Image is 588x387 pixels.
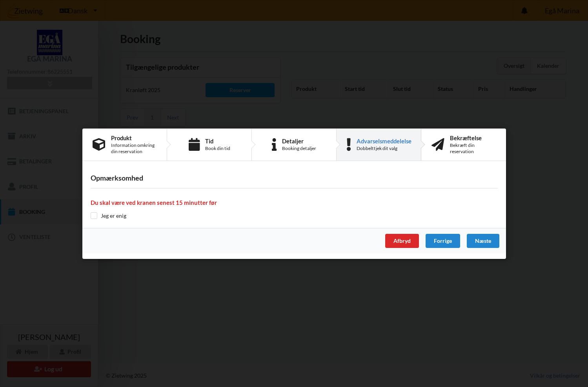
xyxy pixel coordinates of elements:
[91,174,498,183] h3: Opmærksomhed
[385,234,419,248] div: Afbryd
[91,212,126,219] label: Jeg er enig
[425,234,460,248] div: Forrige
[111,142,157,154] div: Information omkring din reservation
[91,199,498,206] h4: Du skal være ved kranen senest 15 minutter før
[205,145,230,151] div: Book din tid
[356,137,411,144] div: Advarselsmeddelelse
[450,142,496,154] div: Bekræft din reservation
[466,234,499,248] div: Næste
[282,137,316,144] div: Detaljer
[282,145,316,151] div: Booking detaljer
[205,137,230,144] div: Tid
[450,134,496,141] div: Bekræftelse
[111,134,157,141] div: Produkt
[356,145,411,151] div: Dobbelttjek dit valg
